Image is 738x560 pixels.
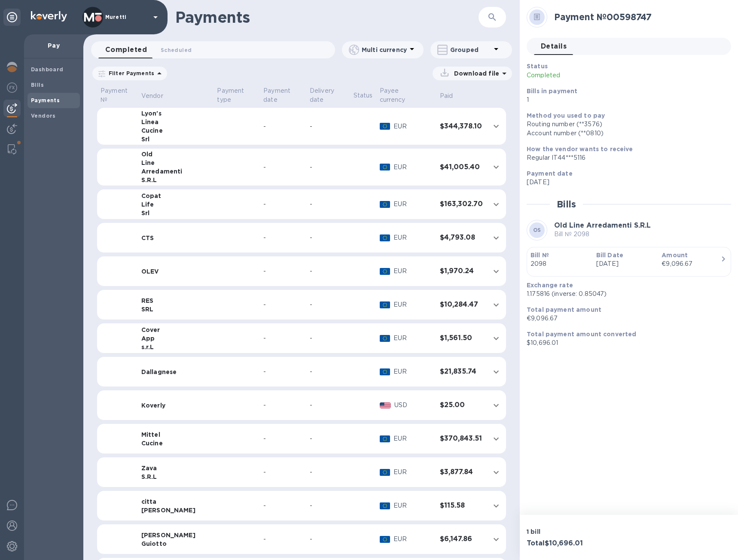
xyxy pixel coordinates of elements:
div: - [310,434,347,443]
h3: $163,302.70 [440,200,483,208]
button: expand row [490,298,503,311]
div: Srl [141,135,210,143]
div: [PERSON_NAME] [141,506,210,514]
p: Vendor [141,91,163,100]
p: EUR [393,122,433,131]
p: Grouped [450,46,491,54]
button: expand row [490,120,503,133]
p: Completed [527,71,659,80]
p: Payment type [217,86,256,104]
div: - [263,200,303,209]
div: s.r.L [141,343,210,351]
p: Pay [31,41,76,50]
h3: $370,843.51 [440,435,483,443]
h3: $25.00 [440,401,483,409]
div: Arredamenti [141,167,210,176]
p: EUR [393,233,433,242]
p: 1 [527,95,724,104]
div: €9,096.67 [662,259,720,268]
span: Details [541,40,567,52]
h3: Total $10,696.01 [527,539,625,548]
p: 1 bill [527,527,625,536]
b: Vendors [31,113,56,119]
div: S.R.L [141,472,210,481]
div: - [263,535,303,544]
b: Payments [31,97,60,103]
p: Payment date [263,86,303,104]
h3: $41,005.40 [440,163,483,171]
div: Line [141,158,210,167]
button: Bill №2098Bill Date[DATE]Amount€9,096.67 [527,247,731,277]
div: Koverly [141,401,210,410]
div: - [263,367,303,376]
span: Scheduled [161,46,192,55]
h3: $3,877.84 [440,468,483,476]
b: OS [533,227,541,233]
div: - [310,367,347,376]
div: Srl [141,209,210,217]
div: - [310,200,347,209]
div: Old [141,150,210,158]
p: Delivery date [310,86,347,104]
img: USD [380,402,391,408]
div: - [310,163,347,172]
button: expand row [490,432,503,445]
h2: Bills [557,199,576,210]
div: Guiotto [141,539,210,548]
div: S.R.L [141,176,210,184]
h1: Payments [175,8,479,26]
h3: $344,378.10 [440,122,483,131]
div: - [310,334,347,343]
p: [DATE] [596,259,655,268]
p: 2098 [531,259,589,268]
button: expand row [490,533,503,546]
button: expand row [490,332,503,345]
p: EUR [393,468,433,477]
span: Paid [440,91,464,100]
b: Old Line Arredamenti S.R.L [554,221,651,229]
div: - [310,401,347,410]
p: Download file [451,69,499,78]
div: - [263,468,303,477]
div: CTS [141,234,210,242]
h3: $115.58 [440,502,483,510]
p: Bill № 2098 [554,230,651,239]
p: Payee currency [380,86,422,104]
p: Multi currency [362,46,407,54]
div: Cucine [141,439,210,447]
div: - [310,501,347,510]
button: expand row [490,161,503,173]
div: [PERSON_NAME] [141,531,210,539]
p: Status [354,91,373,100]
b: Bill № [531,252,549,259]
b: How the vendor wants to receive [527,146,633,152]
b: Amount [662,252,688,259]
button: expand row [490,399,503,412]
b: Status [527,63,548,70]
p: Paid [440,91,453,100]
h2: Payment № 00598747 [554,12,724,22]
p: EUR [393,535,433,544]
div: App [141,334,210,343]
button: expand row [490,499,503,512]
button: expand row [490,365,503,378]
b: Bills [31,82,44,88]
h3: $21,835.74 [440,368,483,376]
div: - [263,334,303,343]
button: expand row [490,466,503,479]
div: - [263,267,303,276]
div: - [263,122,303,131]
div: Cover [141,326,210,334]
div: Life [141,200,210,209]
b: Method you used to pay [527,112,605,119]
div: Copat [141,192,210,200]
p: Muretti [105,14,148,20]
div: - [263,401,303,410]
div: - [310,267,347,276]
span: Completed [105,44,147,56]
b: Bill Date [596,252,623,259]
div: Regular IT44***5116 [527,153,724,162]
h3: $6,147.86 [440,535,483,543]
div: - [263,501,303,510]
p: €9,096.67 [527,314,724,323]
